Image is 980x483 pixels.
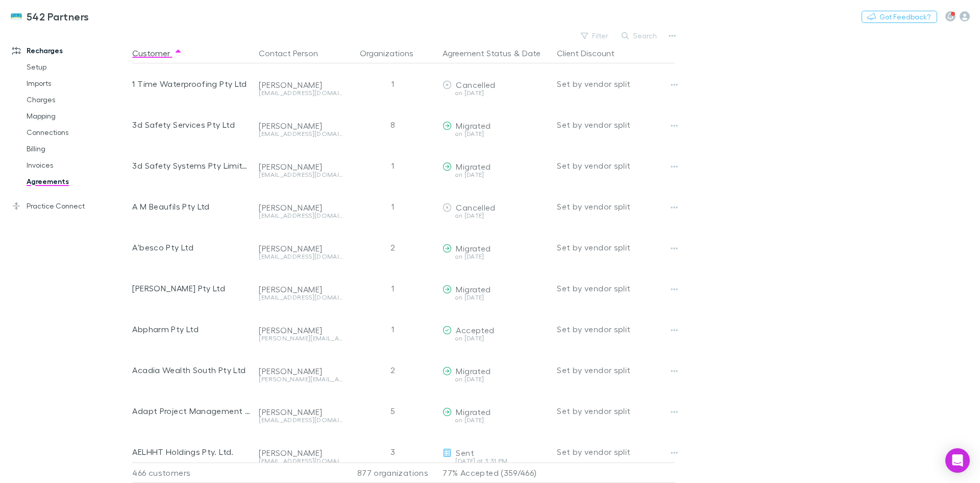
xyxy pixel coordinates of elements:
[259,417,342,423] div: [EMAIL_ADDRESS][DOMAIN_NAME]
[347,145,438,186] div: 1
[456,284,491,294] span: Migrated
[132,268,251,309] div: [PERSON_NAME] Pty Ltd
[347,390,438,431] div: 5
[259,90,342,96] div: [EMAIL_ADDRESS][DOMAIN_NAME]
[443,463,549,482] p: 77% Accepted (359/466)
[259,325,342,335] div: [PERSON_NAME]
[557,268,675,309] div: Set by vendor split
[862,11,937,23] button: Got Feedback?
[259,376,342,382] div: [PERSON_NAME][EMAIL_ADDRESS][PERSON_NAME][DOMAIN_NAME]
[132,431,251,472] div: AELHHT Holdings Pty. Ltd.
[16,157,138,173] a: Invoices
[259,172,342,178] div: [EMAIL_ADDRESS][DOMAIN_NAME]
[347,431,438,472] div: 3
[443,90,549,96] div: on [DATE]
[557,390,675,431] div: Set by vendor split
[347,227,438,268] div: 2
[132,390,251,431] div: Adapt Project Management Pty Ltd
[347,63,438,104] div: 1
[456,80,495,89] span: Cancelled
[132,186,251,227] div: A M Beaufils Pty Ltd
[443,213,549,219] div: on [DATE]
[259,294,342,301] div: [EMAIL_ADDRESS][DOMAIN_NAME]
[945,448,970,473] div: Open Intercom Messenger
[443,335,549,341] div: on [DATE]
[456,448,474,457] span: Sent
[132,145,251,186] div: 3d Safety Systems Pty Limited
[16,141,138,157] a: Billing
[132,63,251,104] div: 1 Time Waterproofing Pty Ltd
[347,104,438,145] div: 8
[132,309,251,350] div: Abpharm Pty Ltd
[16,173,138,190] a: Agreements
[259,254,342,260] div: [EMAIL_ADDRESS][DOMAIN_NAME]
[443,294,549,301] div: on [DATE]
[443,376,549,382] div: on [DATE]
[456,407,491,417] span: Migrated
[259,284,342,294] div: [PERSON_NAME]
[522,43,541,63] button: Date
[16,75,138,91] a: Imports
[259,243,342,254] div: [PERSON_NAME]
[132,463,255,483] div: 466 customers
[557,350,675,390] div: Set by vendor split
[557,309,675,350] div: Set by vendor split
[347,268,438,309] div: 1
[557,63,675,104] div: Set by vendor split
[4,4,95,29] a: 542 Partners
[347,309,438,350] div: 1
[132,350,251,390] div: Acadia Wealth South Pty Ltd
[617,30,663,42] button: Search
[259,213,342,219] div: [EMAIL_ADDRESS][DOMAIN_NAME]
[10,10,22,22] img: 542 Partners's Logo
[16,108,138,124] a: Mapping
[2,42,138,59] a: Recharges
[259,366,342,376] div: [PERSON_NAME]
[443,254,549,260] div: on [DATE]
[443,43,511,63] button: Agreement Status
[259,162,342,172] div: [PERSON_NAME]
[443,43,549,63] div: &
[456,162,491,171] span: Migrated
[557,227,675,268] div: Set by vendor split
[16,91,138,108] a: Charges
[2,198,138,214] a: Practice Connect
[443,172,549,178] div: on [DATE]
[360,43,426,63] button: Organizations
[443,458,549,464] div: [DATE] at 3:31 PM
[557,145,675,186] div: Set by vendor split
[132,43,182,63] button: Customer
[27,10,89,22] h3: 542 Partners
[347,186,438,227] div: 1
[132,227,251,268] div: A'besco Pty Ltd
[16,59,138,75] a: Setup
[443,131,549,137] div: on [DATE]
[259,121,342,131] div: [PERSON_NAME]
[576,30,615,42] button: Filter
[259,80,342,90] div: [PERSON_NAME]
[456,366,491,376] span: Migrated
[557,186,675,227] div: Set by vendor split
[259,458,342,464] div: [EMAIL_ADDRESS][DOMAIN_NAME]
[443,417,549,423] div: on [DATE]
[557,431,675,472] div: Set by vendor split
[259,407,342,417] div: [PERSON_NAME]
[557,104,675,145] div: Set by vendor split
[259,131,342,137] div: [EMAIL_ADDRESS][DOMAIN_NAME]
[259,43,330,63] button: Contact Person
[557,43,627,63] button: Client Discount
[347,350,438,390] div: 2
[259,448,342,458] div: [PERSON_NAME]
[456,325,494,335] span: Accepted
[259,202,342,213] div: [PERSON_NAME]
[132,104,251,145] div: 3d Safety Services Pty Ltd
[456,202,495,212] span: Cancelled
[456,121,491,130] span: Migrated
[347,463,438,483] div: 877 organizations
[456,243,491,253] span: Migrated
[16,124,138,141] a: Connections
[259,335,342,341] div: [PERSON_NAME][EMAIL_ADDRESS][DOMAIN_NAME]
